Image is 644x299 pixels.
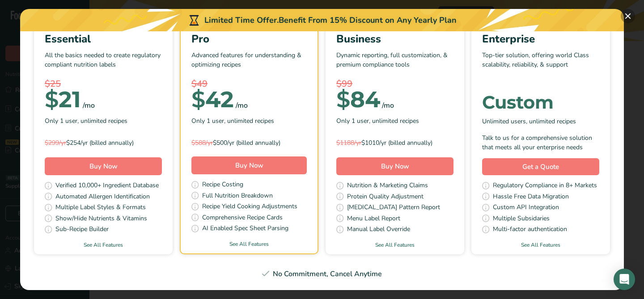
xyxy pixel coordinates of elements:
a: Get a Quote [482,158,599,176]
span: [MEDICAL_DATA] Pattern Report [347,202,440,214]
a: See All Features [181,240,318,248]
span: $299/yr [45,139,66,147]
span: Automated Allergen Identification [55,192,150,203]
div: /mo [382,100,394,111]
p: Dynamic reporting, full customization, & premium compliance tools [336,51,453,77]
div: Enterprise [482,31,599,47]
span: Comprehensive Recipe Cards [202,213,283,224]
button: Buy Now [336,157,453,175]
span: Protein Quality Adjustment [347,192,424,203]
span: Regulatory Compliance in 8+ Markets [493,181,597,192]
span: Nutrition & Marketing Claims [347,181,428,192]
div: $99 [336,77,453,91]
span: $ [336,86,350,113]
span: Verified 10,000+ Ingredient Database [55,181,159,192]
button: Buy Now [191,156,307,174]
span: Full Nutrition Breakdown [202,191,273,202]
span: Manual Label Override [347,224,410,236]
span: Unlimited users, unlimited recipes [482,117,576,126]
div: Custom [482,93,599,111]
span: Buy Now [89,162,118,171]
div: /mo [236,100,248,111]
div: Pro [191,31,307,47]
span: $ [45,86,59,113]
span: $588/yr [191,139,213,147]
span: $ [191,86,205,113]
a: See All Features [471,241,610,249]
span: Recipe Costing [202,180,243,191]
a: See All Features [34,241,173,249]
span: Buy Now [235,161,263,170]
div: Essential [45,31,162,47]
span: Only 1 user, unlimited recipes [336,116,419,126]
span: Show/Hide Nutrients & Vitamins [55,214,147,225]
span: Get a Quote [522,162,559,172]
div: 21 [45,91,81,109]
span: Buy Now [381,162,409,171]
span: Hassle Free Data Migration [493,192,569,203]
div: 42 [191,91,234,109]
div: 84 [336,91,380,109]
span: Multi-factor authentication [493,224,567,236]
p: All the basics needed to create regulatory compliant nutrition labels [45,51,162,77]
span: Only 1 user, unlimited recipes [191,116,274,126]
div: $49 [191,77,307,91]
span: Menu Label Report [347,214,400,225]
div: $1010/yr (billed annually) [336,138,453,147]
div: Open Intercom Messenger [614,269,635,290]
div: Limited Time Offer. [20,9,624,31]
p: Advanced features for understanding & optimizing recipes [191,51,307,77]
span: Multiple Subsidaries [493,214,550,225]
div: $25 [45,77,162,91]
div: Benefit From 15% Discount on Any Yearly Plan [279,14,457,26]
span: Only 1 user, unlimited recipes [45,116,127,126]
span: Custom API Integration [493,202,559,214]
span: Recipe Yield Cooking Adjustments [202,202,297,213]
span: AI Enabled Spec Sheet Parsing [202,223,288,235]
span: Sub-Recipe Builder [55,224,109,236]
span: Multiple Label Styles & Formats [55,202,146,214]
p: Top-tier solution, offering world Class scalability, reliability, & support [482,51,599,77]
div: Business [336,31,453,47]
button: Buy Now [45,157,162,175]
div: /mo [83,100,95,111]
a: See All Features [326,241,464,249]
div: $500/yr (billed annually) [191,138,307,147]
div: $254/yr (billed annually) [45,138,162,147]
span: $1188/yr [336,139,361,147]
div: No Commitment, Cancel Anytime [31,269,613,279]
div: Talk to us for a comprehensive solution that meets all your enterprise needs [482,133,599,152]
